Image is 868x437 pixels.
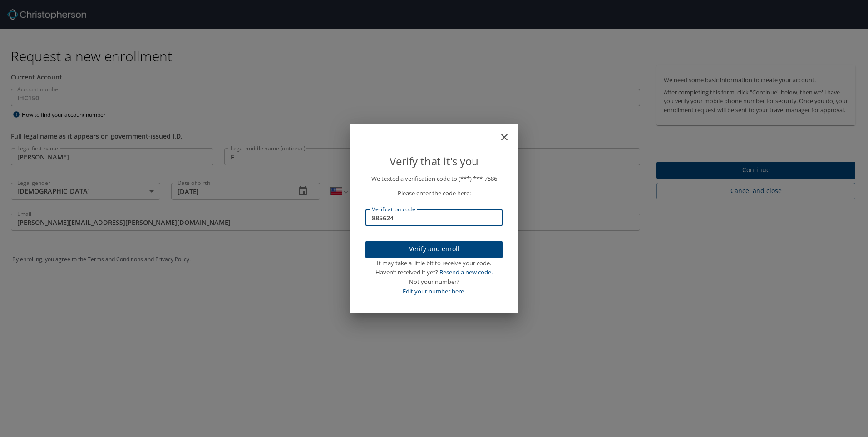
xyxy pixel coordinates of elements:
p: Please enter the code here: [365,189,503,198]
div: Haven’t received it yet? [365,268,503,277]
div: Not your number? [365,277,503,287]
button: Verify and enroll [365,241,503,258]
a: Resend a new code. [439,268,493,276]
a: Edit your number here. [403,287,465,295]
p: We texted a verification code to (***) ***- 7586 [365,174,503,184]
div: It may take a little bit to receive your code. [365,258,503,268]
span: Verify and enroll [373,243,495,255]
p: Verify that it's you [365,153,503,170]
button: close [503,127,514,138]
